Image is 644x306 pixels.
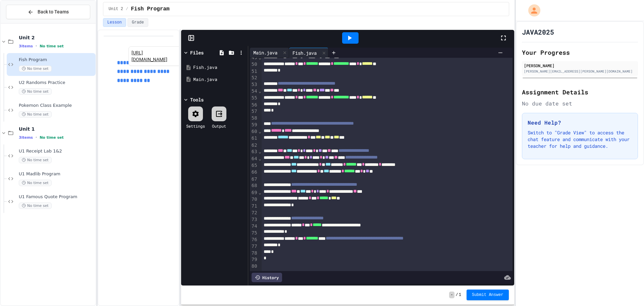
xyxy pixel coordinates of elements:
span: U2 Randoms Practice [19,80,94,86]
div: 59 [250,122,258,128]
div: 70 [250,196,258,203]
button: Submit Answer [467,290,509,300]
span: Unit 2 [109,6,123,12]
div: Fish.java [289,49,320,56]
span: No time set [19,111,52,118]
span: No time set [19,88,52,95]
span: - [449,292,454,298]
div: My Account [521,3,542,18]
div: 52 [250,75,258,81]
span: Submit Answer [472,292,503,298]
div: 57 [250,108,258,115]
div: [PERSON_NAME] [524,62,636,69]
h3: Need Help? [528,119,632,127]
span: No time set [19,203,52,209]
div: 68 [250,182,258,189]
div: 66 [250,169,258,176]
div: Tools [190,96,204,103]
a: [URL][DOMAIN_NAME] [131,49,175,63]
div: 80 [250,263,258,270]
div: 50 [250,61,258,68]
span: No time set [19,180,52,186]
div: 76 [250,236,258,243]
button: Grade [127,18,148,27]
div: 62 [250,142,258,149]
span: 3 items [19,135,33,140]
div: 53 [250,81,258,88]
div: Output [212,123,226,129]
div: 49 [250,54,258,61]
h2: Your Progress [522,48,638,57]
span: No time set [40,44,64,48]
button: Lesson [103,18,126,27]
div: 65 [250,162,258,169]
span: Fold line [258,88,262,94]
span: Fish Program [19,57,94,63]
span: Fold line [258,190,262,195]
div: Main.java [250,48,289,58]
span: No time set [40,135,64,140]
span: / [126,6,128,12]
span: Fold line [258,55,262,60]
span: 1 [459,292,461,298]
div: 58 [250,115,258,122]
div: 61 [250,135,258,142]
button: Back to Teams [6,5,90,19]
h1: JAVA2025 [522,27,554,37]
span: Unit 1 [19,126,94,132]
span: U1 Famous Quote Program [19,194,94,200]
div: 51 [250,68,258,75]
div: 78 [250,250,258,257]
div: Settings [186,123,205,129]
div: 56 [250,102,258,108]
span: Fold line [258,156,262,161]
span: Fish Program [131,5,169,13]
span: Fold line [258,149,262,154]
div: 54 [250,88,258,95]
div: History [252,273,282,282]
div: [PERSON_NAME][EMAIL_ADDRESS][PERSON_NAME][DOMAIN_NAME] [524,69,636,74]
div: 55 [250,95,258,101]
div: Main.java [250,49,281,56]
span: / [456,292,458,298]
span: Unit 2 [19,35,94,41]
div: 60 [250,128,258,135]
div: No due date set [522,99,638,107]
h2: Assignment Details [522,87,638,97]
div: 75 [250,230,258,236]
span: Pokemon Class Example [19,103,94,108]
span: • [36,135,37,140]
span: No time set [19,157,52,163]
div: 67 [250,176,258,183]
p: Switch to "Grade View" to access the chat feature and communicate with your teacher for help and ... [528,129,632,149]
div: 77 [250,243,258,250]
div: Files [190,49,204,56]
span: Fold line [258,129,262,134]
span: U1 Madlib Program [19,171,94,177]
div: Fish.java [289,48,328,58]
div: 69 [250,189,258,196]
span: No time set [19,65,52,72]
div: 73 [250,216,258,223]
div: 79 [250,256,258,263]
div: Fish.java [193,64,246,71]
div: Main.java [193,76,246,83]
span: 3 items [19,44,33,48]
div: 64 [250,156,258,162]
div: 71 [250,203,258,210]
span: U1 Receipt Lab 1&2 [19,148,94,154]
span: • [36,43,37,49]
div: 74 [250,223,258,230]
span: Back to Teams [38,8,69,15]
div: 63 [250,148,258,155]
div: 72 [250,210,258,216]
